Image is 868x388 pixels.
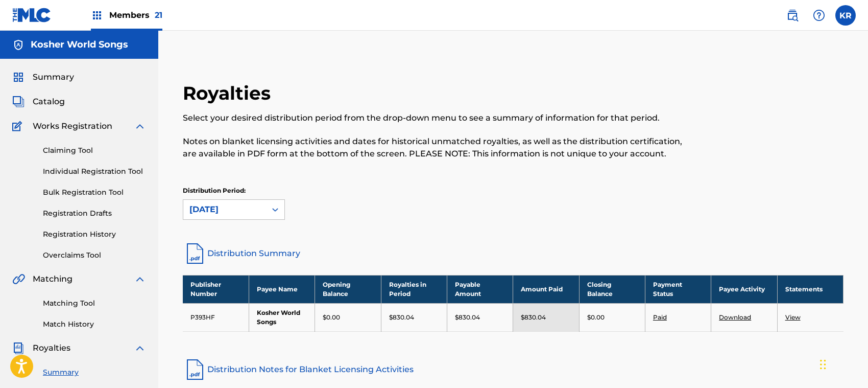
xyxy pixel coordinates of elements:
[12,8,52,22] img: MLC Logo
[189,203,260,216] div: [DATE]
[183,135,691,160] p: Notes on blanket licensing activities and dates for historical unmatched royalties, as well as th...
[820,349,826,380] div: Drag
[249,303,315,331] td: Kosher World Songs
[786,9,799,21] img: search
[12,96,25,108] img: Catalog
[835,5,856,26] div: User Menu
[33,342,70,354] span: Royalties
[315,275,381,303] th: Opening Balance
[43,298,146,309] a: Matching Tool
[777,275,843,303] th: Statements
[323,313,340,322] p: $0.00
[785,313,801,321] a: View
[12,71,25,83] img: Summary
[91,9,103,21] img: Top Rightsholders
[183,275,249,303] th: Publisher Number
[389,313,414,322] p: $830.04
[12,71,74,83] a: SummarySummary
[782,5,803,26] a: Public Search
[183,186,285,195] p: Distribution Period:
[455,313,480,322] p: $830.04
[587,313,605,322] p: $0.00
[43,229,146,240] a: Registration History
[33,273,73,285] span: Matching
[12,39,25,51] img: Accounts
[653,313,667,321] a: Paid
[817,339,868,388] iframe: Chat Widget
[839,244,868,327] iframe: Resource Center
[134,273,146,285] img: expand
[43,319,146,330] a: Match History
[579,275,645,303] th: Closing Balance
[134,342,146,354] img: expand
[513,275,579,303] th: Amount Paid
[43,145,146,156] a: Claiming Tool
[183,112,691,124] p: Select your desired distribution period from the drop-down menu to see a summary of information f...
[43,367,146,378] a: Summary
[719,313,751,321] a: Download
[183,241,843,266] a: Distribution Summary
[134,120,146,132] img: expand
[183,241,207,266] img: distribution-summary-pdf
[12,342,25,354] img: Royalties
[183,303,249,331] td: P393HF
[521,313,546,322] p: $830.04
[183,82,276,105] h2: Royalties
[33,71,74,83] span: Summary
[43,208,146,219] a: Registration Drafts
[33,120,112,132] span: Works Registration
[381,275,447,303] th: Royalties in Period
[711,275,777,303] th: Payee Activity
[809,5,829,26] div: Help
[447,275,513,303] th: Payable Amount
[43,250,146,261] a: Overclaims Tool
[43,187,146,198] a: Bulk Registration Tool
[183,357,843,382] a: Distribution Notes for Blanket Licensing Activities
[31,39,128,51] h5: Kosher World Songs
[183,357,207,382] img: pdf
[813,9,825,21] img: help
[155,10,162,20] span: 21
[33,96,65,108] span: Catalog
[645,275,711,303] th: Payment Status
[12,273,25,285] img: Matching
[249,275,315,303] th: Payee Name
[12,96,65,108] a: CatalogCatalog
[109,9,162,21] span: Members
[12,120,26,132] img: Works Registration
[43,166,146,177] a: Individual Registration Tool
